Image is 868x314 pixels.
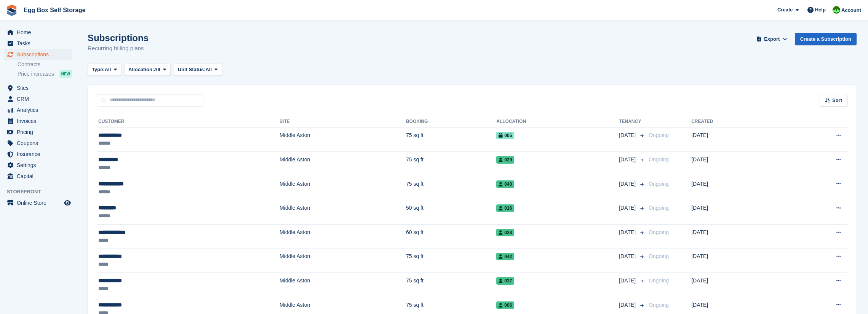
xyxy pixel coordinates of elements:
span: [DATE] [619,228,637,236]
td: Middle Aston [280,200,406,225]
a: menu [4,127,72,137]
td: [DATE] [691,128,781,152]
span: Analytics [17,105,62,115]
span: 016 [496,204,514,212]
span: All [105,66,111,73]
span: Help [815,6,826,14]
span: Price increases [18,70,54,78]
a: Create a Subscription [795,33,857,45]
a: menu [4,38,72,49]
span: Sort [832,97,842,104]
span: Insurance [17,149,62,159]
button: Type: All [88,64,121,76]
img: Charles Sandy [833,6,840,14]
span: 006 [496,301,514,309]
span: 040 [496,180,514,188]
span: All [154,66,160,73]
td: 75 sq ft [406,176,496,200]
span: Ongoing [649,132,669,138]
td: 60 sq ft [406,225,496,249]
span: Export [764,35,780,43]
td: 75 sq ft [406,128,496,152]
span: Settings [17,160,62,171]
span: Storefront [7,188,76,196]
th: Created [691,116,781,128]
span: Online Store [17,198,62,208]
span: [DATE] [619,277,637,285]
span: [DATE] [619,180,637,188]
td: 75 sq ft [406,249,496,273]
span: Allocation: [128,66,154,73]
span: Pricing [17,127,62,137]
a: Preview store [63,198,72,207]
td: [DATE] [691,249,781,273]
span: [DATE] [619,131,637,139]
span: 042 [496,253,514,260]
a: menu [4,198,72,208]
th: Booking [406,116,496,128]
span: [DATE] [619,204,637,212]
span: Sites [17,83,62,93]
a: menu [4,160,72,171]
td: 50 sq ft [406,200,496,225]
span: Ongoing [649,302,669,308]
div: NEW [59,70,72,78]
span: Invoices [17,116,62,126]
span: [DATE] [619,252,637,260]
button: Allocation: All [124,64,171,76]
span: 029 [496,156,514,164]
span: Ongoing [649,181,669,187]
span: Home [17,27,62,38]
span: Ongoing [649,253,669,259]
span: 005 [496,132,514,139]
span: Ongoing [649,156,669,163]
a: menu [4,27,72,38]
h1: Subscriptions [88,33,149,43]
td: [DATE] [691,176,781,200]
span: Coupons [17,138,62,148]
span: Ongoing [649,277,669,284]
td: 75 sq ft [406,152,496,176]
span: 037 [496,277,514,285]
span: All [206,66,212,73]
a: menu [4,83,72,93]
a: menu [4,149,72,159]
span: CRM [17,94,62,104]
button: Export [755,33,789,45]
a: menu [4,138,72,148]
a: menu [4,171,72,182]
span: Unit Status: [178,66,206,73]
span: Account [841,6,861,14]
span: Tasks [17,38,62,49]
td: Middle Aston [280,249,406,273]
img: stora-icon-8386f47178a22dfd0bd8f6a31ec36ba5ce8667c1dd55bd0f319d3a0aa187defe.svg [6,5,18,16]
a: Price increases NEW [18,70,72,78]
span: [DATE] [619,301,637,309]
td: Middle Aston [280,273,406,297]
td: [DATE] [691,273,781,297]
span: Type: [92,66,105,73]
a: menu [4,49,72,60]
span: [DATE] [619,156,637,164]
td: Middle Aston [280,225,406,249]
th: Tenancy [619,116,646,128]
a: menu [4,116,72,126]
a: menu [4,94,72,104]
span: Ongoing [649,205,669,211]
td: [DATE] [691,200,781,225]
th: Allocation [496,116,619,128]
td: [DATE] [691,152,781,176]
a: menu [4,105,72,115]
span: Subscriptions [17,49,62,60]
th: Site [280,116,406,128]
p: Recurring billing plans [88,44,149,53]
span: Ongoing [649,229,669,235]
button: Unit Status: All [174,64,222,76]
span: Capital [17,171,62,182]
td: Middle Aston [280,128,406,152]
td: [DATE] [691,225,781,249]
span: 028 [496,229,514,236]
a: Contracts [18,61,72,68]
a: Egg Box Self Storage [21,4,89,16]
td: Middle Aston [280,176,406,200]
